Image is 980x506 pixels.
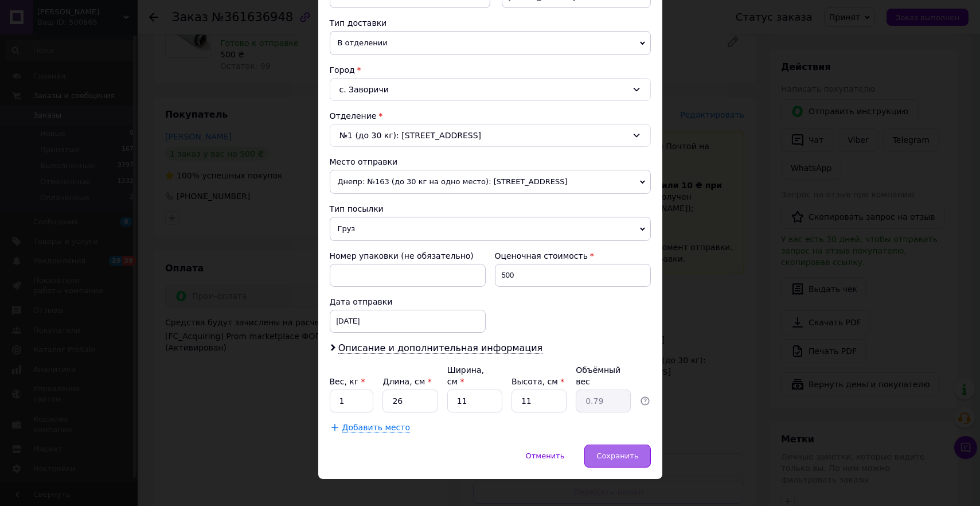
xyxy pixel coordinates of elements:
span: Тип доставки [330,18,387,28]
div: с. Заворичи [330,78,651,101]
div: Номер упаковки (не обязательно) [330,250,486,262]
div: Объёмный вес [576,364,631,387]
label: Длина, см [382,377,431,386]
div: Отделение [330,110,651,122]
div: Дата отправки [330,296,486,308]
label: Вес, кг [330,377,365,386]
label: Ширина, см [447,365,484,386]
span: Тип посылки [330,204,384,213]
span: Груз [330,217,651,241]
span: В отделении [330,31,651,55]
label: Высота, см [512,377,564,386]
span: Место отправки [330,157,398,166]
span: Описание и дополнительная информация [338,342,543,354]
span: Добавить место [342,423,411,433]
span: Сохранить [596,451,638,460]
div: Город [330,64,651,76]
div: Оценочная стоимость [495,250,651,262]
span: Отменить [526,451,565,460]
div: №1 (до 30 кг): [STREET_ADDRESS] [330,124,651,147]
span: Днепр: №163 (до 30 кг на одно место): [STREET_ADDRESS] [330,170,651,194]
